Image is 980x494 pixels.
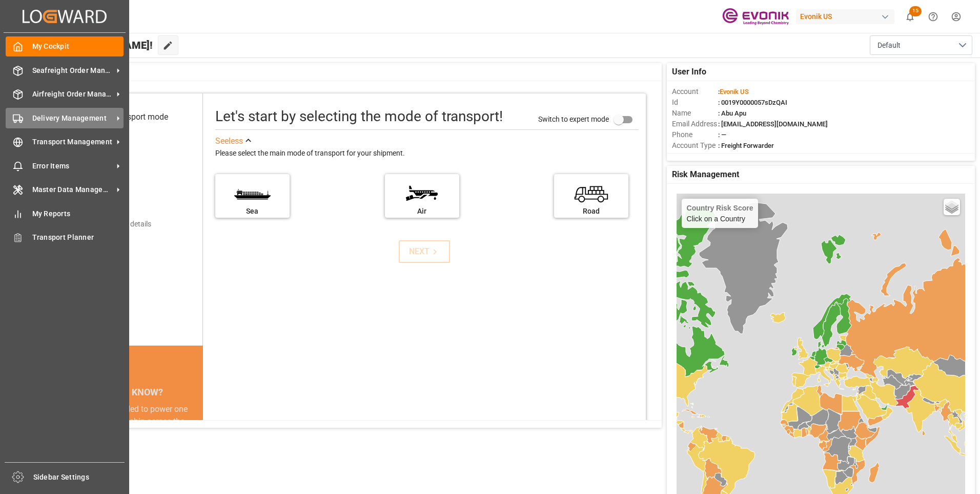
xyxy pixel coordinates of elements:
span: Risk Management [672,168,739,181]
button: open menu [870,35,972,55]
span: 15 [909,6,922,16]
span: User Info [672,66,706,78]
span: My Reports [32,208,124,219]
div: Click on a Country [687,204,753,223]
span: Id [672,97,718,108]
span: Transport Management [32,137,113,147]
span: Transport Planner [32,232,124,243]
div: Please select the main mode of transport for your shipment. [215,147,639,160]
span: Delivery Management [32,113,113,124]
div: Evonik US [796,9,894,24]
div: Let's start by selecting the mode of transport! [215,106,503,127]
span: Switch to expert mode [538,115,609,123]
span: Hello [PERSON_NAME]! [43,35,153,55]
button: show 15 new notifications [899,5,922,28]
span: Account Type [672,140,718,151]
div: Add shipping details [87,219,151,230]
span: Evonik US [720,88,749,96]
div: Road [559,206,623,217]
a: Layers [944,199,960,215]
div: See less [215,135,243,147]
button: Evonik US [796,7,899,26]
img: Evonik-brand-mark-Deep-Purple-RGB.jpeg_1700498283.jpeg [722,8,789,26]
span: Phone [672,129,718,140]
span: My Cockpit [32,41,124,52]
a: Transport Planner [6,227,124,248]
span: : — [718,131,726,139]
span: : [718,88,749,96]
span: Email Address [672,119,718,129]
div: NEXT [409,245,440,258]
div: Air [390,206,454,217]
a: My Reports [6,203,124,223]
span: : [EMAIL_ADDRESS][DOMAIN_NAME] [718,120,828,128]
span: Default [877,40,901,51]
span: Name [672,108,718,119]
span: : Freight Forwarder [718,142,774,149]
span: Seafreight Order Management [32,65,113,76]
span: Sidebar Settings [33,472,125,483]
span: Account [672,86,718,97]
button: next slide / item [189,403,203,489]
span: : 0019Y0000057sDzQAI [718,99,787,106]
span: : Abu Apu [718,109,746,117]
h4: Country Risk Score [687,204,753,212]
button: Help Center [922,5,945,28]
div: Sea [220,206,284,217]
span: Master Data Management [32,184,113,195]
span: Airfreight Order Management [32,89,113,100]
a: My Cockpit [6,36,124,56]
button: NEXT [399,240,450,263]
span: Error Items [32,161,113,172]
